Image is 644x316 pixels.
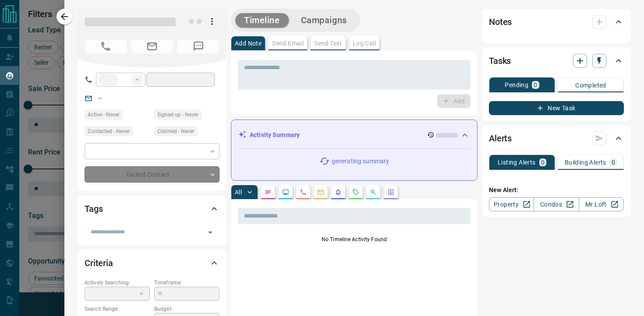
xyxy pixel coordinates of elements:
span: Signed up - Never [157,110,198,119]
p: 0 [534,82,537,88]
h2: Criteria [85,256,113,270]
svg: Emails [317,189,324,196]
p: Timeframe: [154,279,219,287]
svg: Listing Alerts [335,189,342,196]
p: Actively Searching: [85,279,150,287]
a: Mr.Loft [579,197,624,211]
p: New Alert: [489,186,624,195]
h2: Tags [85,202,103,216]
span: No Email [131,39,173,53]
a: Condos [534,197,579,211]
div: Criteria [85,253,219,274]
p: Add Note [235,40,262,46]
span: Claimed - Never [157,127,195,136]
span: Active - Never [88,110,120,119]
p: Listing Alerts [498,159,536,165]
p: All [235,189,242,195]
p: Pending [505,82,528,88]
div: Activity Summary [238,127,470,143]
svg: Opportunities [370,189,377,196]
div: Alerts [489,128,624,149]
div: Tags [85,198,219,219]
p: Search Range: [85,305,150,313]
p: Activity Summary [250,130,300,140]
div: Tasks [489,50,624,71]
span: Contacted - Never [88,127,130,136]
h2: Tasks [489,54,511,68]
button: Campaigns [292,13,356,28]
svg: Lead Browsing Activity [282,189,289,196]
button: Open [204,226,216,239]
p: generating summary [332,157,389,166]
h2: Notes [489,15,512,29]
a: Property [489,197,534,211]
button: Timeline [235,13,289,28]
a: -- [99,95,102,102]
h2: Alerts [489,131,512,145]
p: 0 [541,159,545,165]
p: Building Alerts [565,159,606,165]
svg: Notes [265,189,272,196]
p: No Timeline Activity Found [238,235,471,243]
span: No Number [85,39,127,53]
p: Budget: [154,305,219,313]
p: 0 [612,159,615,165]
svg: Calls [300,189,307,196]
svg: Agent Actions [387,189,394,196]
button: New Task [489,101,624,115]
svg: Requests [352,189,359,196]
div: Do Not Contact [85,166,219,183]
p: Completed [575,82,606,88]
span: No Number [177,39,219,53]
div: Notes [489,11,624,32]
